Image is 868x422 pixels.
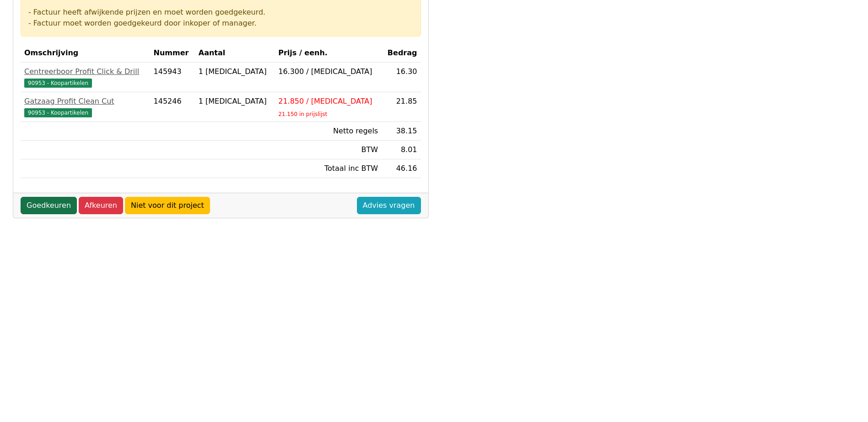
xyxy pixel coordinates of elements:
span: 90953 - Koopartikelen [24,108,92,117]
a: Advies vragen [357,197,421,214]
div: 1 [MEDICAL_DATA] [199,96,271,107]
a: Goedkeuren [21,197,77,214]
div: 1 [MEDICAL_DATA] [199,66,271,77]
td: 21.85 [382,92,421,122]
div: - Factuur moet worden goedgekeurd door inkoper of manager. [28,18,413,29]
td: 8.01 [382,141,421,159]
td: 145246 [150,92,195,122]
td: Netto regels [275,122,382,141]
th: Aantal [195,44,275,63]
div: Centreerboor Profit Click & Drill [24,66,146,77]
div: 16.300 / [MEDICAL_DATA] [278,66,378,77]
th: Omschrijving [21,44,150,63]
a: Gatzaag Profit Clean Cut90953 - Koopartikelen [24,96,146,118]
td: Totaal inc BTW [275,159,382,178]
td: 38.15 [382,122,421,141]
div: 21.850 / [MEDICAL_DATA] [278,96,378,107]
th: Prijs / eenh. [275,44,382,63]
a: Afkeuren [79,197,123,214]
div: Gatzaag Profit Clean Cut [24,96,146,107]
a: Centreerboor Profit Click & Drill90953 - Koopartikelen [24,66,146,88]
td: 16.30 [382,63,421,92]
th: Nummer [150,44,195,63]
a: Niet voor dit project [125,197,210,214]
td: 145943 [150,63,195,92]
div: - Factuur heeft afwijkende prijzen en moet worden goedgekeurd. [28,7,413,18]
span: 90953 - Koopartikelen [24,79,92,88]
td: BTW [275,141,382,159]
td: 46.16 [382,159,421,178]
sub: 21.150 in prijslijst [278,111,327,117]
th: Bedrag [382,44,421,63]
